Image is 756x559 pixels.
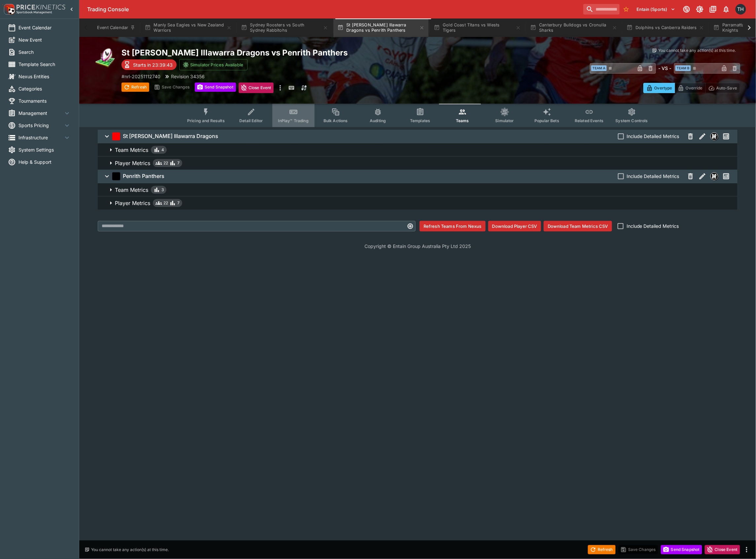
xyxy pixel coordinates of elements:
[237,18,332,37] button: Sydney Roosters vs South Sydney Rabbitohs
[163,200,168,206] span: 22
[182,104,653,127] div: Event type filters
[720,3,732,15] button: Notifications
[720,170,732,182] button: Past Performances
[98,183,738,196] button: Team Metrics3
[18,97,71,104] span: Tournaments
[121,48,431,58] h2: Copy To Clipboard
[734,2,748,17] button: Todd Henderson
[705,83,740,93] button: Auto-Save
[430,18,525,37] button: Gold Coast Titans vs Wests Tigers
[526,18,621,37] button: Canterbury Bulldogs vs Cronulla Sharks
[18,122,63,129] span: Sports Pricing
[18,158,71,165] span: Help & Support
[87,6,581,13] div: Trading Console
[708,130,720,142] button: Nexus
[324,118,348,123] span: Bulk Actions
[705,545,740,554] button: Close Event
[633,4,679,15] button: Select Tenant
[588,545,616,554] button: Refresh
[591,65,607,71] span: Team A
[98,143,738,157] button: Team Metrics4
[115,146,148,154] p: Team Metrics
[163,160,168,166] span: 22
[743,546,751,554] button: more
[544,221,612,231] button: Download Team Metrics CSV
[18,61,71,68] span: Template Search
[98,196,738,210] button: Player Metrics227
[675,65,691,71] span: Team B
[643,83,740,93] div: Start From
[627,133,679,140] span: Include Detailed Metrics
[333,18,429,37] button: St [PERSON_NAME] Illawarra Dragons vs Penrith Panthers
[708,170,720,182] button: Nexus
[123,173,164,180] h6: Penrith Panthers
[141,18,236,37] button: Manly Sea Eagles vs New Zealand Warriors
[370,118,386,123] span: Auditing
[488,221,541,231] button: Download Player CSV
[627,223,679,229] span: Include Detailed Metrics
[616,118,648,123] span: System Controls
[720,130,732,142] button: Past Performances
[711,173,718,180] img: nexus.svg
[621,4,632,15] button: No Bookmarks
[681,3,693,15] button: Connected to PK
[187,118,225,123] span: Pricing and Results
[410,118,430,123] span: Templates
[643,83,675,93] button: Overtype
[171,73,205,80] p: Revision 34356
[2,3,15,16] img: PriceKinetics Logo
[711,133,718,140] img: nexus.svg
[239,83,274,93] button: Close Event
[420,221,486,231] button: Refresh Teams From Nexus
[694,3,706,15] button: Toggle light/dark mode
[627,173,679,180] span: Include Detailed Metrics
[456,118,469,123] span: Teams
[115,159,150,167] p: Player Metrics
[18,36,71,43] span: New Event
[195,83,236,92] button: Send Snapshot
[177,160,180,166] span: 7
[707,3,719,15] button: Documentation
[115,199,150,207] p: Player Metrics
[121,83,149,92] button: Refresh
[79,243,756,250] p: Copyright © Entain Group Australia Pty Ltd 2025
[115,186,148,194] p: Team Metrics
[583,4,620,15] input: search
[661,545,702,554] button: Send Snapshot
[93,18,139,37] button: Event Calendar
[710,172,718,180] div: Nexus
[98,157,738,170] button: Player Metrics227
[534,118,559,123] span: Popular Bets
[496,118,514,123] span: Simulator
[18,85,71,92] span: Categories
[179,59,248,70] button: Simulator Prices Available
[123,133,218,140] h6: St [PERSON_NAME] Illawarra Dragons
[278,118,309,123] span: InPlay™ Trading
[95,48,116,69] img: rugby_league.png
[18,24,71,31] span: Event Calendar
[18,73,71,80] span: Nexus Entities
[18,110,63,117] span: Management
[623,18,708,37] button: Dolphins vs Canberra Raiders
[654,85,672,91] p: Overtype
[18,134,63,141] span: Infrastructure
[18,49,71,55] span: Search
[716,85,737,91] p: Auto-Save
[659,48,736,53] p: You cannot take any action(s) at this time.
[177,200,180,206] span: 7
[710,132,718,140] div: Nexus
[276,83,284,93] button: more
[675,83,705,93] button: Override
[659,65,671,72] h6: - VS -
[121,73,160,80] p: Copy To Clipboard
[161,147,164,153] span: 4
[98,130,738,143] button: St [PERSON_NAME] Illawarra DragonsInclude Detailed MetricsNexusPast Performances
[17,5,65,10] img: PriceKinetics
[98,170,738,183] button: Penrith PanthersInclude Detailed MetricsNexusPast Performances
[239,118,263,123] span: Detail Editor
[18,146,71,153] span: System Settings
[17,11,52,14] img: Sportsbook Management
[686,85,703,91] p: Override
[161,187,164,193] span: 3
[575,118,603,123] span: Related Events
